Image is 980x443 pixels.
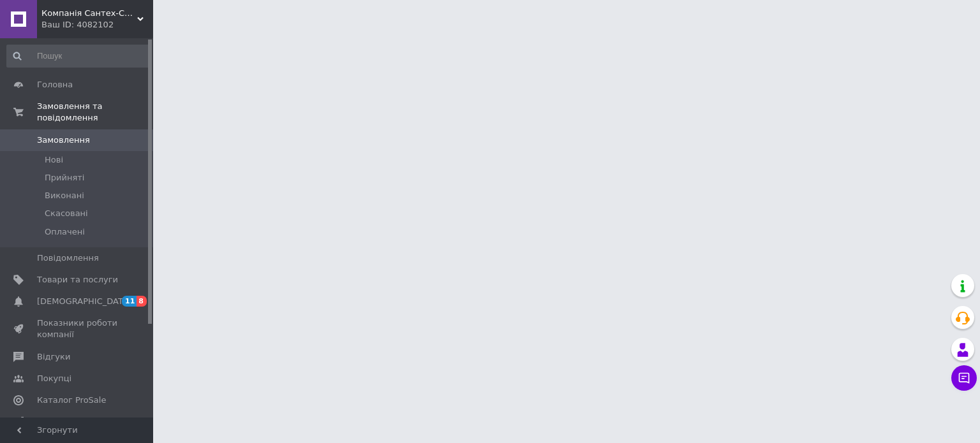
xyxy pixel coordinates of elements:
[41,19,153,31] div: Ваш ID: 4082102
[37,134,90,146] span: Замовлення
[37,252,99,264] span: Повідомлення
[951,365,977,391] button: Чат з покупцем
[37,79,73,91] span: Головна
[45,190,84,201] span: Виконані
[6,45,151,68] input: Пошук
[45,226,85,238] span: Оплачені
[37,395,106,406] span: Каталог ProSale
[37,101,153,124] span: Замовлення та повідомлення
[45,208,88,219] span: Скасовані
[37,296,131,307] span: [DEMOGRAPHIC_DATA]
[45,172,84,184] span: Прийняті
[122,296,137,307] span: 11
[37,317,118,340] span: Показники роботи компанії
[37,373,71,384] span: Покупці
[37,416,81,428] span: Аналітика
[45,154,63,166] span: Нові
[137,296,147,307] span: 8
[41,8,137,19] span: Компанія Сантех-Скло
[37,274,118,286] span: Товари та послуги
[37,351,70,363] span: Відгуки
